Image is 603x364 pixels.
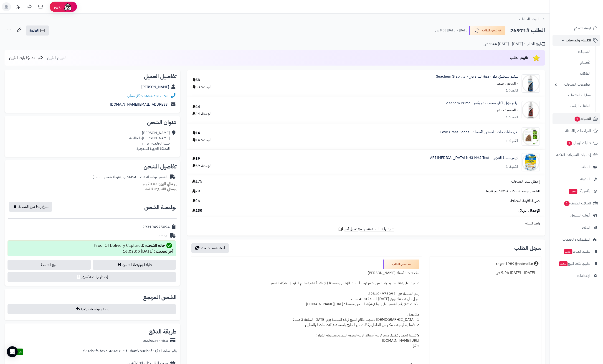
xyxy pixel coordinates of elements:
a: قياس نسبة الأمونيا - API [MEDICAL_DATA] NH3 NH4 Test [430,155,518,160]
div: الكمية: 1 [506,88,518,93]
img: 1727086562-9127nKz1s8L._AC_SL1500_-90x90.jpg [522,153,540,171]
a: التقارير [552,222,600,233]
a: العملاء [552,162,600,173]
div: الوحدة: 14 [192,137,211,143]
a: المراجعات والأسئلة [552,125,600,136]
span: الطلبات [574,116,591,122]
a: الطلبات1 [552,113,600,124]
div: 44 [192,104,200,109]
span: 1 [567,141,572,146]
strong: إجمالي القطع: [156,186,177,192]
a: تطبيق المتجرجديد [552,246,600,257]
a: الملفات الرقمية [552,101,593,111]
div: رابط السلة [189,221,543,226]
a: الإعدادات [552,270,600,281]
span: المدونة [580,176,590,182]
span: الشحن بواسطة SMSA - 2-3 يوم تقريبا [486,189,540,194]
span: 2 [564,201,570,206]
h2: طريقة الدفع [149,329,177,334]
button: نسخ رابط تتبع الشحنة [9,202,52,212]
div: 89 [192,156,200,161]
div: الكمية: 1 [506,115,518,120]
a: 966549182198 [141,93,169,99]
div: Proof Of Delivery Captured [DATE] 16:03:00 [94,242,173,254]
span: وآتس آب [568,188,590,194]
img: logo-2.png [572,10,599,20]
span: 29 [192,189,200,194]
span: 230 [192,208,202,213]
span: الإجمالي النهائي [519,208,540,213]
span: الأقسام والمنتجات [566,37,591,43]
strong: إجمالي الوزن: [157,181,177,187]
a: طلبات الإرجاع1 [552,137,600,148]
img: ai-face.png [63,2,72,11]
span: 26 [192,198,200,204]
a: المدونة [552,174,600,185]
h2: الطلب #26971 [510,26,545,35]
span: السلات المتروكة [564,200,591,206]
a: شارك رابط السلة نفسها مع عميل آخر [338,226,394,232]
span: لوحة التحكم [574,25,591,31]
a: إشعارات التحويلات البنكية [552,150,600,160]
a: [EMAIL_ADDRESS][DOMAIN_NAME] [110,102,169,107]
span: ( شحن سمسا ) [93,174,114,180]
a: وآتس آبجديد [552,186,600,197]
div: تم شحن الطلب [383,260,419,269]
a: بذور نباتات خاصة لحوض الأسماك - Love Grass Seeds [440,130,518,135]
span: الفاتورة [29,28,39,33]
a: الماركات [552,69,593,79]
div: الوحدة: 44 [192,111,211,116]
span: تقييم الطلب [510,55,528,61]
div: الوحدة: 53 [192,84,211,90]
small: - الحجم : صغير [497,107,518,113]
span: جديد [564,249,572,254]
a: تطبيق نقاط البيعجديد [552,258,600,269]
a: الأقسام [552,58,593,68]
a: المنتجات [552,47,593,57]
div: roger.1989@hotmail.c [496,261,533,267]
span: المراجعات والأسئلة [565,128,591,134]
span: جديد [569,189,577,194]
a: مشاركة رابط التقييم [9,55,43,61]
span: تطبيق المتجر [563,248,590,255]
span: التطبيقات والخدمات [562,236,590,243]
small: - الحجم : صغير [497,81,518,86]
div: 14 [192,130,200,136]
a: طباعة بوليصة الشحن [93,260,176,270]
span: تطبيق نقاط البيع [559,260,590,267]
div: رقم عملية الدفع : f902b6fa-fa7a-464e-891f-0b4ff7b06b6f [83,349,177,355]
h2: عنوان الشحن [8,120,177,125]
span: 1 [575,117,580,122]
strong: آخر تحديث : [154,248,173,254]
span: التقارير [582,224,590,231]
a: سكيم ستابليتي مكون دورة النيتروجين - Seachem Stability [436,74,518,79]
span: 175 [192,179,202,184]
a: برايم مزيل الكلور حجم صغير وكبير - Seachem Prime [445,101,518,106]
a: خيارات المنتجات [552,90,593,100]
img: 71ecBCEj-3L._SL1500_-90x90.jpg [522,74,540,93]
div: [PERSON_NAME] [PERSON_NAME]، الخالدية صبيا الخالدية، جيزان المملكة العربية السعودية [129,130,170,151]
button: إصدار بوليصة أخرى [8,272,176,282]
button: إصدار بوليصة مرتجع [8,304,176,314]
span: الإعدادات [577,272,590,279]
span: ضريبة القيمة المضافة [510,198,540,204]
span: شارك رابط السلة نفسها مع عميل آخر [345,227,394,232]
div: الكمية: 1 [506,164,518,169]
small: 0.03 كجم [143,181,177,187]
a: الفاتورة [26,25,49,36]
div: 293104975094 [142,224,170,230]
a: واتساب [127,93,140,99]
div: الكمية: 1 [506,138,518,144]
button: أضف تحديث جديد [191,243,229,253]
div: ملاحظات : أستاذ [PERSON_NAME] نشكرك على ثقتك بنا وشراءك من متجر تربية أسماك الزينة , ويسعدنا إبلا... [194,269,419,361]
h2: بوليصة الشحن [144,205,177,210]
div: تاريخ الطلب : [DATE] - [DATE] 1:44 ص [484,41,545,47]
span: لم يتم التقييم [47,55,66,61]
small: [DATE] - [DATE] 9:06 ص [435,28,468,33]
div: Open Intercom Messenger [7,346,18,357]
a: [PERSON_NAME] [141,84,169,90]
div: smsa [159,233,167,239]
a: مواصفات المنتجات [552,80,593,89]
h2: تفاصيل العميل [8,74,177,79]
